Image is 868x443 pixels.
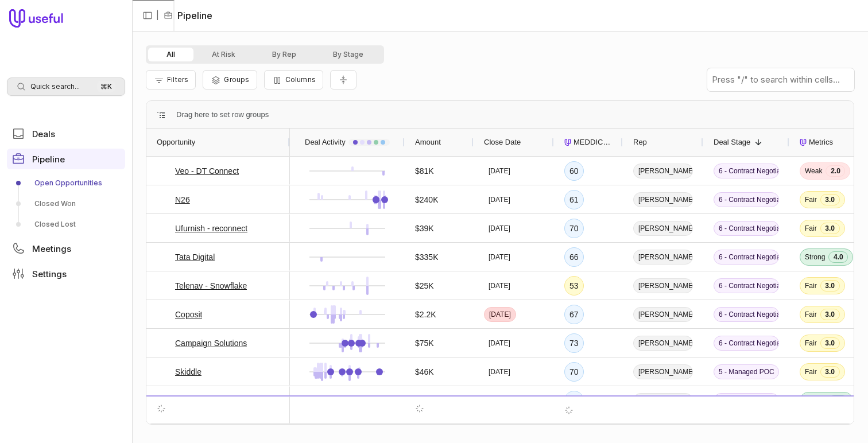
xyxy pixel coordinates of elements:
[175,394,206,407] a: Monarch
[415,308,436,321] div: $2.2K
[164,9,212,22] li: Pipeline
[569,250,579,264] div: 66
[633,164,693,178] span: [PERSON_NAME]
[805,224,817,233] span: Fair
[489,339,510,348] time: [DATE]
[203,70,257,90] button: Group Pipeline
[224,75,249,84] span: Groups
[707,68,854,91] input: Press "/" to search within cells...
[330,70,356,90] button: Collapse all rows
[285,75,316,84] span: Columns
[97,81,115,92] kbd: ⌘ K
[489,281,510,290] time: [DATE]
[569,336,579,350] div: 73
[139,7,156,24] button: Collapse sidebar
[573,135,613,149] span: MEDDICC Score
[175,336,247,350] a: Campaign Solutions
[714,250,779,265] span: 6 - Contract Negotiation
[254,48,315,61] button: By Rep
[489,310,511,319] time: [DATE]
[633,192,693,207] span: [PERSON_NAME]
[415,164,434,178] div: $81K
[415,279,434,293] div: $25K
[175,193,190,207] a: N26
[415,394,434,407] div: $80K
[569,365,579,379] div: 70
[569,193,579,207] div: 61
[415,365,434,379] div: $46K
[569,394,579,407] div: 71
[7,238,125,259] a: Meetings
[564,129,613,156] div: MEDDICC Score
[415,222,434,235] div: $39K
[820,194,840,205] span: 3.0
[633,364,693,379] span: [PERSON_NAME]
[569,164,579,178] div: 60
[146,70,196,90] button: Filter Pipeline
[175,164,239,178] a: Veo - DT Connect
[820,280,840,292] span: 3.0
[489,166,510,176] time: [DATE]
[415,135,441,149] span: Amount
[7,215,125,234] a: Closed Lost
[569,422,579,436] div: 51
[633,278,693,293] span: [PERSON_NAME]
[809,135,833,149] span: Metrics
[489,252,510,262] time: [DATE]
[714,422,779,437] span: 4 - Commercial & Product Validation
[484,135,521,149] span: Close Date
[633,393,693,408] span: [PERSON_NAME]
[633,422,693,437] span: [PERSON_NAME]
[167,75,188,84] span: Filters
[820,309,840,320] span: 3.0
[633,221,693,236] span: [PERSON_NAME]
[7,174,125,234] div: Pipeline submenu
[489,396,510,405] time: [DATE]
[714,192,779,207] span: 6 - Contract Negotiation
[805,396,825,405] span: Strong
[714,278,779,293] span: 6 - Contract Negotiation
[176,108,269,122] span: Drag here to set row groups
[7,263,125,284] a: Settings
[30,82,80,91] span: Quick search...
[820,337,840,349] span: 3.0
[805,195,817,204] span: Fair
[175,250,215,264] a: Tata Digital
[7,149,125,169] a: Pipeline
[32,244,71,253] span: Meetings
[805,252,825,262] span: Strong
[489,367,510,376] time: [DATE]
[193,48,254,61] button: At Risk
[633,307,693,322] span: [PERSON_NAME]
[315,48,382,61] button: By Stage
[156,9,159,22] span: |
[805,367,817,376] span: Fair
[175,308,202,321] a: Coposit
[415,422,434,436] div: $25K
[569,222,579,235] div: 70
[264,70,323,90] button: Columns
[805,339,817,348] span: Fair
[820,366,840,378] span: 3.0
[805,166,822,176] span: Weak
[32,270,67,278] span: Settings
[633,250,693,265] span: [PERSON_NAME]
[633,135,647,149] span: Rep
[7,195,125,213] a: Closed Won
[820,223,840,234] span: 3.0
[489,195,510,204] time: [DATE]
[415,336,434,350] div: $75K
[7,174,125,192] a: Open Opportunities
[714,164,779,178] span: 6 - Contract Negotiation
[569,279,579,293] div: 53
[714,307,779,322] span: 6 - Contract Negotiation
[714,221,779,236] span: 6 - Contract Negotiation
[826,423,845,435] span: 2.5
[415,250,438,264] div: $335K
[489,224,510,233] time: [DATE]
[714,336,779,351] span: 6 - Contract Negotiation
[32,130,55,138] span: Deals
[714,393,779,408] span: 4 - Commercial & Product Validation
[175,422,230,436] a: MediAesthetics
[805,310,817,319] span: Fair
